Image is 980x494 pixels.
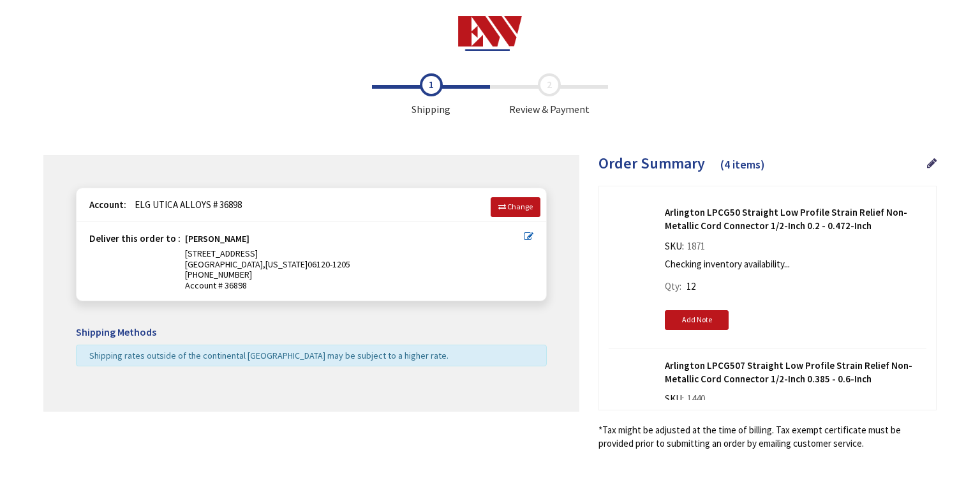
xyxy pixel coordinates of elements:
span: Qty [665,280,679,292]
span: 06120-1205 [308,258,350,270]
span: [STREET_ADDRESS] [185,248,258,259]
strong: Deliver this order to : [89,232,181,244]
div: SKU: [665,239,708,257]
span: (4 items) [720,157,765,172]
div: SKU: [665,392,708,410]
span: Order Summary [598,153,705,173]
span: [GEOGRAPHIC_DATA], [185,258,265,270]
strong: Account: [89,198,126,211]
span: 1871 [684,240,708,252]
span: Review & Payment [490,73,608,117]
a: Change [491,197,540,216]
span: Shipping rates outside of the continental [GEOGRAPHIC_DATA] may be subject to a higher rate. [89,350,449,361]
strong: [PERSON_NAME] [185,234,249,248]
span: [PHONE_NUMBER] [185,269,252,280]
p: Checking inventory availability... [665,257,920,271]
img: Electrical Wholesalers, Inc. [458,16,523,51]
span: [US_STATE] [265,258,308,270]
h5: Shipping Methods [76,327,547,338]
span: ELG UTICA ALLOYS # 36898 [128,198,242,211]
span: Change [507,202,533,211]
: *Tax might be adjusted at the time of billing. Tax exempt certificate must be provided prior to s... [598,423,937,451]
span: Account # 36898 [185,280,524,291]
span: 1440 [684,393,708,405]
span: 12 [687,280,695,292]
strong: Arlington LPCG50 Straight Low Profile Strain Relief Non-Metallic Cord Connector 1/2-Inch 0.2 - 0.... [665,206,926,233]
strong: Arlington LPCG507 Straight Low Profile Strain Relief Non-Metallic Cord Connector 1/2-Inch 0.385 -... [665,359,926,386]
span: Shipping [372,73,490,117]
